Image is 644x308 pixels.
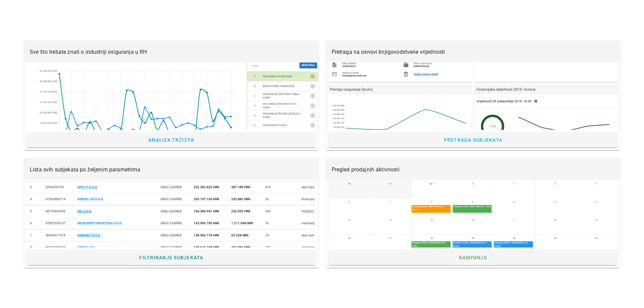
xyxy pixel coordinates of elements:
[332,49,445,55] span: Pretraga na osnovi knjigovodstvene vrijednosti
[329,250,617,265] a: Kampanje
[329,133,617,147] a: Pretraga subjekata
[459,255,487,260] span: Kampanje
[30,49,147,55] span: Sve što trebate znati o industriji osiguranja u RH
[148,137,194,143] span: Analiza tržišta
[139,255,204,260] span: Filtriranje subjekata
[443,137,502,143] span: Pretraga subjekata
[332,166,400,173] span: Pregled prodajnih aktivnosti
[27,250,315,265] a: Filtriranje subjekata
[27,133,315,147] a: Analiza tržišta
[30,166,141,173] span: Lista svih subjekata po željenim parametrima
